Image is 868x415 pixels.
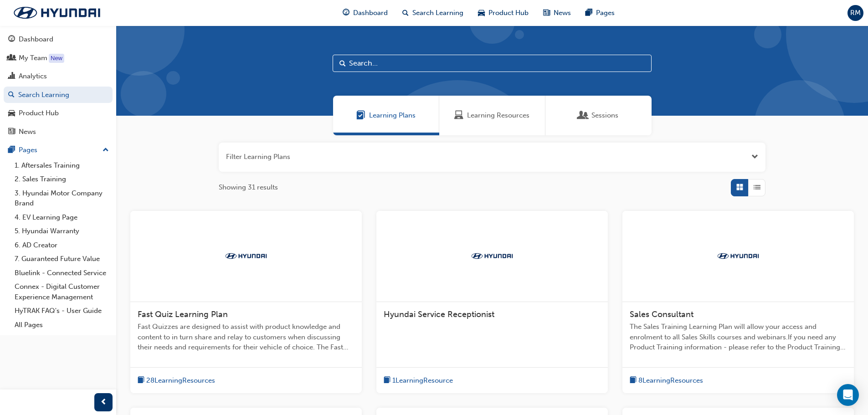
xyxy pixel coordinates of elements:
[591,110,618,121] span: Sessions
[4,142,113,159] button: Pages
[488,8,529,18] span: Product Hub
[579,110,588,121] span: Sessions
[8,36,15,44] span: guage-icon
[478,7,485,19] span: car-icon
[138,322,354,353] span: Fast Quizzes are designed to assist with product knowledge and content to in turn share and relay...
[402,7,409,19] span: search-icon
[847,5,863,21] button: RM
[4,50,113,67] a: My Team
[11,238,113,252] a: 6. AD Creator
[622,211,854,394] a: TrakSales ConsultantThe Sales Training Learning Plan will allow your access and enrolment to all ...
[395,4,471,22] a: search-iconSearch Learning
[4,31,113,48] a: Dashboard
[353,8,388,18] span: Dashboard
[850,8,861,18] span: RM
[100,397,107,408] span: prev-icon
[221,251,271,261] img: Trak
[554,8,571,18] span: News
[49,54,64,63] div: Tooltip anchor
[467,110,529,121] span: Learning Resources
[19,145,37,155] div: Pages
[467,251,517,261] img: Trak
[751,152,758,162] button: Open the filter
[356,110,365,121] span: Learning Plans
[384,375,390,386] span: book-icon
[8,54,15,62] span: people-icon
[454,110,463,121] span: Learning Resources
[736,182,743,193] span: Grid
[630,375,637,386] span: book-icon
[11,224,113,238] a: 5. Hyundai Warranty
[11,159,113,173] a: 1. Aftersales Training
[384,309,494,319] span: Hyundai Service Receptionist
[8,72,15,81] span: chart-icon
[638,375,703,386] span: 8 Learning Resources
[630,309,693,319] span: Sales Consultant
[19,71,47,82] div: Analytics
[630,375,703,386] button: book-icon8LearningResources
[11,186,113,210] a: 3. Hyundai Motor Company Brand
[369,110,416,121] span: Learning Plans
[4,87,113,103] a: Search Learning
[543,7,550,19] span: news-icon
[713,251,763,261] img: Trak
[376,211,608,394] a: TrakHyundai Service Receptionistbook-icon1LearningResource
[339,58,346,69] span: Search
[754,182,760,193] span: List
[4,29,113,142] button: DashboardMy TeamAnalyticsSearch LearningProduct HubNews
[11,266,113,280] a: Bluelink - Connected Service
[19,34,53,45] div: Dashboard
[333,96,439,135] a: Learning PlansLearning Plans
[343,7,349,19] span: guage-icon
[578,4,622,22] a: pages-iconPages
[596,8,615,18] span: Pages
[536,4,578,22] a: news-iconNews
[471,4,536,22] a: car-iconProduct Hub
[4,123,113,140] a: News
[219,182,278,193] span: Showing 31 results
[439,96,545,135] a: Learning ResourcesLearning Resources
[586,7,592,19] span: pages-icon
[4,105,113,122] a: Product Hub
[138,309,228,319] span: Fast Quiz Learning Plan
[545,96,652,135] a: SessionsSessions
[11,280,113,304] a: Connex - Digital Customer Experience Management
[384,375,453,386] button: book-icon1LearningResource
[4,68,113,85] a: Analytics
[335,4,395,22] a: guage-iconDashboard
[146,375,215,386] span: 28 Learning Resources
[130,211,362,394] a: TrakFast Quiz Learning PlanFast Quizzes are designed to assist with product knowledge and content...
[138,375,215,386] button: book-icon28LearningResources
[8,109,15,118] span: car-icon
[11,318,113,332] a: All Pages
[8,128,15,136] span: news-icon
[11,210,113,225] a: 4. EV Learning Page
[138,375,144,386] span: book-icon
[8,146,15,154] span: pages-icon
[103,144,109,156] span: up-icon
[8,91,15,99] span: search-icon
[5,3,109,22] img: Trak
[333,55,652,72] input: Search...
[11,304,113,318] a: HyTRAK FAQ's - User Guide
[412,8,463,18] span: Search Learning
[837,384,859,406] div: Open Intercom Messenger
[19,108,59,118] div: Product Hub
[11,252,113,266] a: 7. Guaranteed Future Value
[11,172,113,186] a: 2. Sales Training
[392,375,453,386] span: 1 Learning Resource
[19,53,47,63] div: My Team
[19,127,36,137] div: News
[630,322,847,353] span: The Sales Training Learning Plan will allow your access and enrolment to all Sales Skills courses...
